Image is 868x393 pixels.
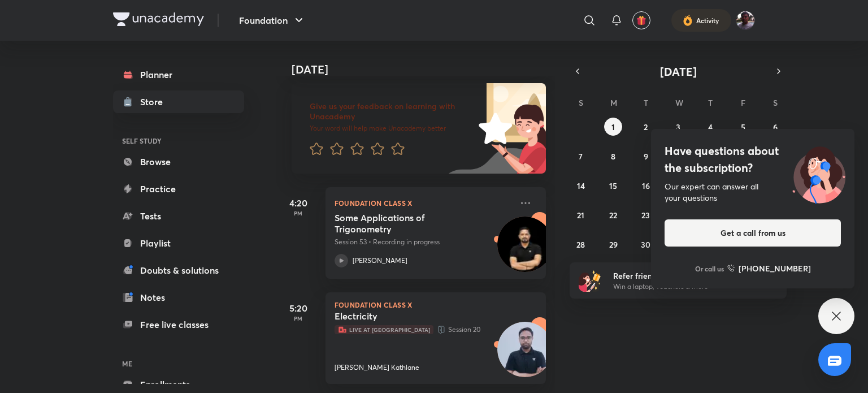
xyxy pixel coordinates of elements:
button: September 7, 2025 [572,147,590,165]
button: September 6, 2025 [766,118,784,136]
h4: Have questions about the subscription? [665,142,841,176]
abbr: September 22, 2025 [609,210,617,221]
p: Foundation Class X [335,196,512,210]
p: Foundation Class X [335,301,537,308]
img: Tannishtha Dahiya [736,11,755,30]
h6: ME [113,354,244,373]
abbr: September 23, 2025 [641,210,650,221]
p: [PERSON_NAME] Kathlane [335,362,419,373]
abbr: September 5, 2025 [741,122,745,132]
button: September 3, 2025 [669,118,687,136]
abbr: September 2, 2025 [644,122,648,132]
button: [DATE] [585,63,771,79]
a: Practice [113,178,244,200]
abbr: September 3, 2025 [676,122,680,132]
a: Playlist [113,232,244,254]
a: Store [113,90,244,113]
button: September 4, 2025 [701,118,719,136]
h6: Refer friends [613,270,752,282]
h6: [PHONE_NUMBER] [739,262,811,274]
button: September 2, 2025 [637,118,655,136]
abbr: Saturday [773,97,778,108]
abbr: Wednesday [675,97,683,108]
abbr: September 15, 2025 [609,180,617,191]
a: Notes [113,286,244,309]
a: Tests [113,205,244,227]
button: September 21, 2025 [572,206,590,224]
p: PM [276,315,321,322]
p: Session 53 • Recording in progress [335,237,512,247]
button: Foundation [232,9,313,32]
p: Your word will help make Unacademy better [310,124,475,133]
h5: 4:20 [276,196,321,210]
p: Or call us [695,264,724,274]
button: September 14, 2025 [572,176,590,195]
img: ttu_illustration_new.svg [783,142,854,204]
button: September 8, 2025 [604,147,622,165]
button: Get a call from us [665,219,841,247]
abbr: Tuesday [644,97,648,108]
img: activity [683,14,693,27]
h6: SELF STUDY [113,131,244,150]
a: [PHONE_NUMBER] [727,262,811,274]
img: avatar [636,15,646,25]
h6: Give us your feedback on learning with Unacademy [310,101,475,122]
abbr: September 21, 2025 [577,210,584,221]
abbr: Friday [741,97,745,108]
abbr: September 9, 2025 [644,151,648,162]
h5: 5:20 [276,301,321,315]
button: September 15, 2025 [604,176,622,195]
button: September 30, 2025 [637,235,655,253]
p: [PERSON_NAME] [353,256,407,266]
h5: Electricity [335,310,475,322]
abbr: September 7, 2025 [579,151,583,162]
span: [DATE] [660,64,697,79]
button: avatar [632,11,650,29]
a: Free live classes [113,313,244,336]
abbr: September 4, 2025 [708,122,713,132]
h5: Some Applications of Trigonometry [335,212,475,235]
button: September 9, 2025 [637,147,655,165]
span: Live at [GEOGRAPHIC_DATA] [335,325,433,334]
button: September 22, 2025 [604,206,622,224]
button: September 5, 2025 [734,118,752,136]
p: Session 20 [335,324,512,335]
abbr: September 1, 2025 [611,122,615,132]
p: PM [276,210,321,217]
a: Company Logo [113,12,204,29]
button: September 23, 2025 [637,206,655,224]
abbr: September 29, 2025 [609,239,618,250]
a: Doubts & solutions [113,259,244,282]
img: feedback_image [440,83,546,174]
a: Browse [113,150,244,173]
a: Planner [113,63,244,86]
img: Company Logo [113,12,204,26]
button: September 16, 2025 [637,176,655,195]
abbr: Thursday [708,97,713,108]
abbr: September 16, 2025 [642,180,650,191]
abbr: September 6, 2025 [773,122,778,132]
abbr: September 30, 2025 [641,239,650,250]
button: September 29, 2025 [604,235,622,253]
h4: [DATE] [292,63,557,76]
p: Win a laptop, vouchers & more [613,282,752,292]
button: September 28, 2025 [572,235,590,253]
div: Store [140,95,170,109]
abbr: Monday [610,97,617,108]
div: Our expert can answer all your questions [665,181,841,204]
img: referral [579,269,601,292]
abbr: September 14, 2025 [577,180,585,191]
abbr: September 8, 2025 [611,151,615,162]
abbr: Sunday [579,97,583,108]
abbr: September 28, 2025 [576,239,585,250]
button: September 1, 2025 [604,118,622,136]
